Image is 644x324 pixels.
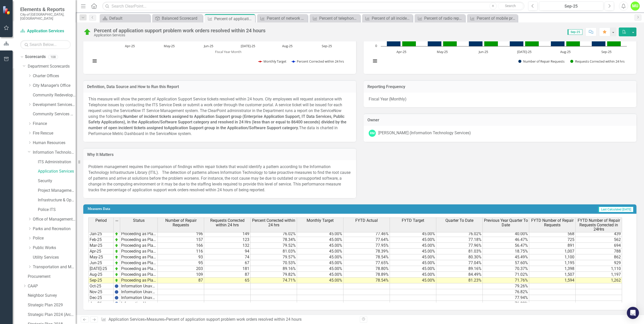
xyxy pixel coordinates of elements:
[109,15,149,21] div: Default
[33,264,76,270] a: Transportation and Mobility
[94,28,265,33] div: Percent of application support problem work orders resolved within 24 hours
[158,231,204,237] td: 196
[390,231,436,237] td: 45.00%
[529,243,576,249] td: 891
[529,260,576,266] td: 1,195
[468,15,516,21] a: Percent of mobile problem work orders resolved within 24 hours
[251,231,297,237] td: 76.02%
[101,15,149,21] a: Default
[153,15,201,21] a: Balanced Scorecard
[367,118,633,122] h3: Owner
[297,266,343,272] td: 45.00%
[28,283,76,289] a: CAAP
[372,15,411,21] div: Percent of all incident tickets resolved within 24 hours
[120,278,158,283] td: Proceeding as Planned
[204,243,251,249] td: 132
[307,218,334,223] span: Monthly Target
[102,2,524,11] input: Search ClearPoint...
[343,249,390,254] td: 78.39%
[87,85,352,89] h3: Definition, Data Source and How to Run this Report
[371,58,379,65] button: View chart menu, Chart
[33,121,76,127] a: Finance
[478,49,488,54] text: Jun-25
[88,237,114,243] td: Feb-25
[251,260,297,266] td: 70.53%
[241,44,255,48] text: [DATE]-25
[28,64,76,69] a: Department Scorecards
[529,254,576,260] td: 1,100
[159,218,203,227] span: Number of Repair Requests
[251,237,297,243] td: 78.34%
[28,312,76,318] a: Strategic Plan 2024 (Archive)
[436,272,483,278] td: 84.49%
[390,260,436,266] td: 45.00%
[158,272,204,278] td: 109
[33,140,76,146] a: Human Resources
[541,3,602,9] div: Sep-25
[115,232,119,236] img: zOikAAAAAElFTkSuQmCC
[88,295,114,301] td: Dec-25
[109,317,145,322] a: Application Services
[483,301,529,307] td: 76.02%
[94,33,265,37] div: Application Services
[115,249,119,253] img: zOikAAAAAElFTkSuQmCC
[91,58,98,65] button: View chart menu, Chart
[38,178,76,184] a: Security
[390,249,436,254] td: 45.00%
[88,249,114,254] td: Apr-25
[484,218,528,227] span: Previous Year Quarter To Date
[369,130,376,137] div: RM
[297,278,343,283] td: 45.00%
[38,207,76,213] a: Police ITS
[215,49,241,54] text: Fiscal Year Month
[120,237,158,243] td: Proceeding as Planned
[436,231,483,237] td: 76.02%
[258,59,286,64] button: Show Monthly Target
[204,254,251,260] td: 74
[576,278,622,283] td: 1,262
[251,254,297,260] td: 79.57%
[529,237,576,243] td: 725
[120,301,158,307] td: Information Unavailable
[297,243,343,249] td: 45.00%
[28,293,76,299] a: Neighbor Survey
[162,15,201,21] div: Balanced Scorecard
[483,266,529,272] td: 70.37%
[367,85,633,89] h3: Reporting Frequency
[115,261,119,265] img: zOikAAAAAElFTkSuQmCC
[88,164,351,193] p: Problem management requires the comparison of findings within repair tickets that would identify ...
[33,83,76,89] a: City Manager's Office
[436,266,483,272] td: 89.16%
[576,249,622,254] td: 788
[33,111,76,117] a: Community Services Department
[115,296,119,300] img: BgCOk07PiH71IgAAAABJRU5ErkJggg==
[483,289,529,295] td: 76.82%
[355,218,378,223] span: FYTD Actual
[369,96,631,102] p: Fiscal Year (Monthly)
[20,6,71,12] span: Elements & Reports
[33,235,76,241] a: Police
[33,150,76,155] a: Information Technology Services
[297,249,343,254] td: 45.00%
[115,244,119,248] img: zOikAAAAAElFTkSuQmCC
[204,260,251,266] td: 67
[483,283,529,289] td: 79.26%
[577,218,621,232] span: FYTD Number of Repair Requests Corrected in 24Hrs
[627,307,639,319] div: Open Intercom Messenger
[38,188,76,194] a: Project Management Office
[568,29,582,35] span: Sep-25
[33,245,76,251] a: Public Works
[33,255,76,260] a: Utility Services
[576,243,622,249] td: 694
[436,260,483,266] td: 77.04%
[101,317,356,322] div: » »
[120,289,158,295] td: Information Unavailable
[120,295,158,301] td: Information Unavailable
[115,290,119,294] img: BgCOk07PiH71IgAAAABJRU5ErkJggg==
[267,15,306,21] div: Percent of network work orders resolved within 24 hours
[203,44,213,48] text: Jun-25
[343,237,390,243] td: 77.64%
[258,15,306,21] a: Percent of network work orders resolved within 24 hours
[576,254,622,260] td: 862
[204,266,251,272] td: 181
